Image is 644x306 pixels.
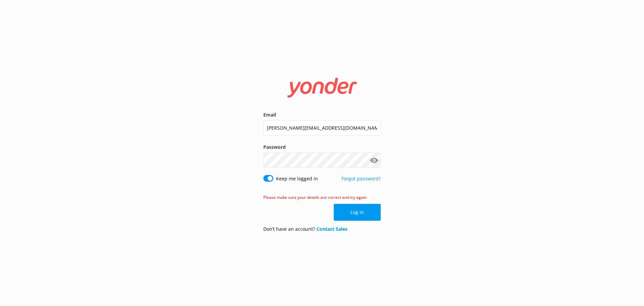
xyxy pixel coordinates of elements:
[341,175,381,182] a: Forgot password?
[263,225,347,233] p: Don’t have an account?
[334,204,381,221] button: Log in
[276,175,318,182] label: Keep me logged in
[263,120,381,135] input: user@emailaddress.com
[367,154,381,167] button: Show password
[263,143,381,151] label: Password
[263,111,381,119] label: Email
[316,226,347,232] a: Contact Sales
[263,194,367,200] span: Please make sure your details are correct and try again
